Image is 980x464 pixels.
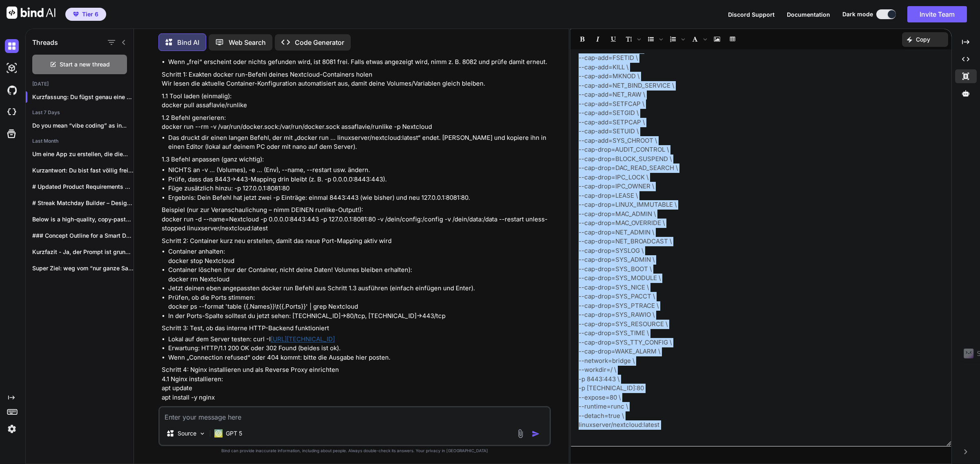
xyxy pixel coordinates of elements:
img: premium [73,12,79,17]
p: Schritt 3: Test, ob das interne HTTP-Backend funktioniert [162,324,550,333]
span: Font family [688,32,709,46]
p: # Updated Product Requirements Document (PRD): JSON-to-CSV... [32,183,134,191]
li: NICHTS an -v … (Volumes), -e … (Env), --name, --restart usw. ändern. [168,166,550,175]
li: Wenn „frei“ erscheint oder nichts gefunden wird, ist 8081 frei. Falls etwas angezeigt wird, nimm ... [168,57,550,67]
p: Kurzfazit - Ja, der Prompt ist grundsätzlich... [32,248,134,256]
p: Kurzantwort: Du bist fast völlig frei. Mit... [32,166,134,175]
img: Bind AI [7,7,56,19]
img: cloudideIcon [5,105,19,119]
img: GPT 5 [214,429,223,437]
span: Insert Image [710,32,724,46]
p: Schritt 1: Exakten docker run-Befehl deines Nextcloud-Containers holen Wir lesen die aktuelle Con... [162,70,550,88]
span: Insert table [725,32,740,46]
p: 1.2 Befehl generieren: docker run --rm -v /var/run/docker.sock:/var/run/docker.sock assaflavie/ru... [162,113,550,132]
span: Documentation [787,11,830,18]
li: Das druckt dir einen langen Befehl, der mit „docker run … linuxserver/nextcloud:latest“ endet. [P... [168,133,550,152]
h2: Last 7 Days [26,109,134,116]
span: Insert Ordered List [666,32,687,46]
span: Font size [621,32,643,46]
span: Bold [575,32,590,46]
p: GPT 5 [226,429,242,437]
p: Bind can provide inaccurate information, including about people. Always double-check its answers.... [158,448,551,454]
p: Code Generator [295,38,344,47]
li: Erwartung: HTTP/1.1 200 OK oder 302 Found (beides ist ok). [168,344,550,353]
img: githubDark [5,83,19,97]
li: Ergebnis: Dein Befehl hat jetzt zwei -p Einträge: einmal 8443:443 (wie bisher) und neu 127.0.0.1:... [168,193,550,203]
p: Web Search [229,38,266,47]
li: Wenn „Connection refused“ oder 404 kommt: bitte die Ausgabe hier posten. [168,353,550,362]
p: ### Concept Outline for a Smart Data... [32,232,134,240]
p: Bind AI [177,38,199,47]
li: Füge zusätzlich hinzu: -p 127.0.0.1:8081:80 [168,184,550,193]
img: Pick Models [199,430,206,437]
img: darkAi-studio [5,61,19,75]
img: settings [5,422,19,436]
p: Schritt 4: Nginx installieren und als Reverse Proxy einrichten 4.1 Nginx installieren: apt update... [162,365,550,402]
span: Discord Support [728,11,775,18]
p: In der Ports-Spalte solltest du jetzt sehen: [TECHNICAL_ID]->80/tcp, [TECHNICAL_ID]->443/tcp [168,312,550,321]
p: Container anhalten: docker stop Nextcloud [168,247,550,265]
p: Do you mean “vibe coding” as in... [32,122,134,130]
img: icon [532,430,540,438]
p: # Streak Matchday Builder – Design Mockup... [32,199,134,207]
button: Documentation [787,10,830,19]
p: --expose=80 \ --runtime=runc \ --detach=true \ linuxserver/nextcloud:latest [579,393,943,439]
p: Source [178,429,196,437]
button: Invite Team [907,6,967,22]
p: 1.1 Tool laden (einmalig): docker pull assaflavie/runlike [162,92,550,110]
h2: [DATE] [26,81,134,87]
span: Tier 6 [82,10,98,18]
li: Lokal auf dem Server testen: curl -I [168,335,550,344]
p: Kurzfassung: Du fügst genau eine zusätzl... [32,93,134,101]
h2: Last Month [26,138,134,144]
p: Jetzt deinen eben angepassten docker run Befehl aus Schritt 1.3 ausführen (einfach einfügen und E... [168,284,550,293]
p: Beispiel (nur zur Veranschaulichung – nimm DEINEN runlike-Output!): docker run -d --name=Nextclou... [162,205,550,233]
span: Dark mode [842,10,873,18]
li: Prüfe, dass das 8443→443-Mapping drin bleibt (z. B. -p 0.0.0.0:8443:443). [168,175,550,184]
p: 4.2 Nginx-Site-Datei erstellen [162,405,550,415]
p: Prüfen, ob die Ports stimmen: docker ps --format 'table {{.Names}}\t{{.Ports}}' | grep Nextcloud [168,293,550,312]
img: attachment [516,429,525,438]
p: Schritt 2: Container kurz neu erstellen, damit das neue Port-Mapping aktiv wird [162,236,550,246]
p: Below is a high-quality, copy-paste-ready prompt you... [32,215,134,223]
p: Container löschen (nur der Container, nicht deine Daten! Volumes bleiben erhalten): docker rm Nex... [168,265,550,284]
p: Um eine App zu erstellen, die die... [32,150,134,158]
span: Underline [606,32,621,46]
button: premiumTier 6 [65,8,106,21]
p: Copy [916,35,930,44]
p: -p [TECHNICAL_ID] :80 [579,384,943,393]
span: Insert Unordered List [644,32,665,46]
p: 1.3 Befehl anpassen (ganz wichtig): [162,155,550,164]
p: Super Ziel: weg vom “nur ganze Saison... [32,264,134,272]
span: Italic [590,32,605,46]
button: Discord Support [728,10,775,19]
img: darkChat [5,39,19,53]
span: Start a new thread [60,60,110,68]
a: [URL][TECHNICAL_ID] [271,335,335,343]
h1: Threads [32,38,58,47]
